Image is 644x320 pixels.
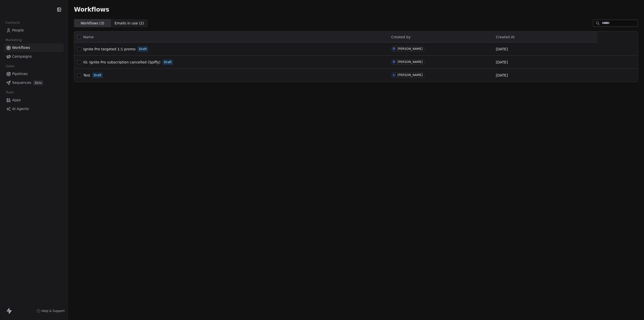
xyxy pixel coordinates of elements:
[12,45,30,50] span: Workflows
[393,47,395,51] div: R
[139,47,147,51] span: Draft
[42,309,65,313] span: Help & Support
[4,96,64,104] a: Apps
[4,89,16,96] span: Tools
[74,6,109,13] span: Workflows
[4,62,17,70] span: Sales
[496,73,508,78] span: [DATE]
[12,80,31,85] span: Sequences
[12,54,32,59] span: Campaigns
[3,19,22,26] span: Contacts
[496,47,508,52] span: [DATE]
[94,73,101,78] span: Draft
[164,60,172,64] span: Draft
[36,309,65,313] a: Help & Support
[12,71,28,77] span: Pipelines
[393,73,395,77] div: L
[397,47,423,51] div: [PERSON_NAME]
[397,60,423,64] div: [PERSON_NAME]
[12,97,21,103] span: Apps
[12,28,24,33] span: People
[33,80,43,85] span: Beta
[83,73,90,78] a: Test
[83,60,160,65] a: IG: Ignite Pro subscription cancelled (Spiffy)
[391,35,411,39] span: Created by
[4,79,64,87] a: SequencesBeta
[83,47,136,52] a: Ignite Pro targeted 1:1 promo
[4,70,64,78] a: Pipelines
[496,35,515,39] span: Created At
[83,34,94,40] span: Name
[3,36,24,44] span: Marketing
[4,52,64,61] a: Campaigns
[4,26,64,34] a: People
[83,47,136,51] span: Ignite Pro targeted 1:1 promo
[12,106,29,112] span: AI Agents
[397,73,423,77] div: [PERSON_NAME]
[393,60,395,64] div: R
[4,44,64,52] a: Workflows
[496,60,508,65] span: [DATE]
[83,73,90,77] span: Test
[4,105,64,113] a: AI Agents
[114,21,144,26] span: Emails in use ( 2 )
